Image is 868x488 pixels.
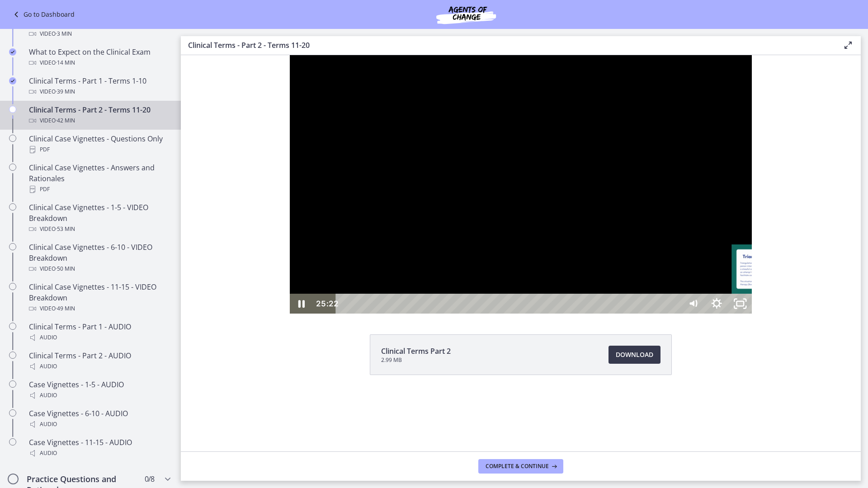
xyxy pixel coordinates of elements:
button: Unfullscreen [547,239,571,258]
a: Go to Dashboard [11,9,75,20]
div: Video [29,263,170,274]
h3: Clinical Terms - Part 2 - Terms 11-20 [188,40,828,51]
span: · 49 min [56,303,75,314]
div: Clinical Case Vignettes - 1-5 - VIDEO Breakdown [29,202,170,235]
span: Clinical Terms Part 2 [381,346,451,357]
span: · 53 min [56,224,75,235]
div: Video [29,303,170,314]
div: Clinical Terms - Part 2 - AUDIO [29,350,170,372]
div: Case Vignettes - 6-10 - AUDIO [29,408,170,430]
span: · 3 min [56,28,72,39]
div: Audio [29,390,170,401]
div: Clinical Case Vignettes - Answers and Rationales [29,162,170,195]
div: Clinical Terms - Part 1 - AUDIO [29,321,170,343]
div: Clinical Case Vignettes - Questions Only [29,133,170,155]
div: Audio [29,361,170,372]
span: Complete & continue [486,463,549,470]
div: PDF [29,184,170,195]
div: Audio [29,419,170,430]
div: Case Vignettes - 1-5 - AUDIO [29,379,170,401]
div: Video [29,28,170,39]
button: Mute [500,239,524,258]
span: · 14 min [56,57,75,68]
div: Video [29,115,170,126]
div: Video [29,86,170,97]
span: · 50 min [56,263,75,274]
div: Video [29,57,170,68]
button: Complete & continue [478,459,563,474]
div: What to Expect on the Clinical Exam [29,47,170,68]
div: PDF [29,144,170,155]
span: 0 / 8 [145,474,154,484]
div: Clinical Terms - Part 2 - Terms 11-20 [29,104,170,126]
img: Agents of Change [412,4,520,25]
span: 2.99 MB [381,357,451,364]
iframe: Video Lesson [181,55,861,314]
span: Download [616,349,653,360]
a: Download [609,346,660,364]
span: · 42 min [56,115,75,126]
i: Completed [9,48,16,56]
div: Clinical Terms - Part 1 - Terms 1-10 [29,75,170,97]
div: Case Vignettes - 11-15 - AUDIO [29,437,170,459]
div: Clinical Case Vignettes - 11-15 - VIDEO Breakdown [29,282,170,314]
div: Video [29,224,170,235]
button: Show settings menu [524,239,547,258]
i: Completed [9,77,16,84]
div: Audio [29,448,170,459]
div: Clinical Case Vignettes - 6-10 - VIDEO Breakdown [29,242,170,274]
span: · 39 min [56,86,75,97]
div: Audio [29,332,170,343]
